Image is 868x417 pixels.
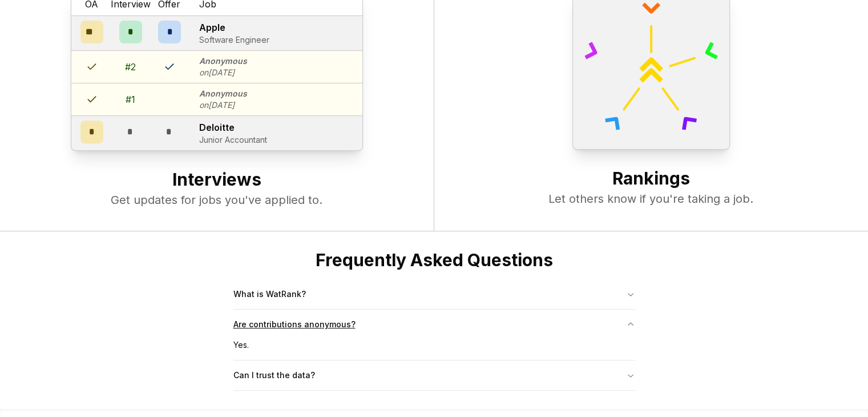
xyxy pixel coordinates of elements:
p: on [DATE] [199,99,247,111]
div: # 1 [126,93,135,106]
div: Are contributions anonymous? [233,339,635,360]
button: Can I trust the data? [233,360,635,390]
p: on [DATE] [199,67,247,78]
p: Get updates for jobs you've applied to. [23,192,411,208]
h2: Frequently Asked Questions [233,250,635,270]
h2: Interviews [23,169,411,192]
p: Anonymous [199,88,247,99]
p: Let others know if you're taking a job. [457,191,846,207]
h2: Rankings [457,168,846,191]
button: Are contributions anonymous? [233,310,635,339]
div: # 2 [125,60,136,74]
p: Apple [199,21,269,34]
p: Software Engineer [199,34,269,46]
div: Yes. [233,339,635,360]
button: What is WatRank? [233,279,635,309]
p: Deloitte [199,121,267,134]
p: Anonymous [199,55,247,67]
p: Junior Accountant [199,134,267,146]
